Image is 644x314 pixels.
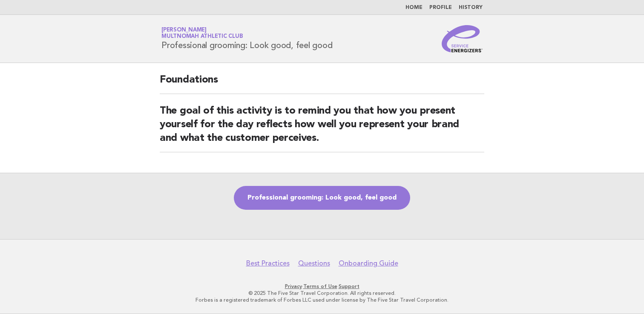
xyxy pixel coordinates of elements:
span: Multnomah Athletic Club [161,34,243,40]
a: Home [405,5,423,10]
a: History [459,5,483,10]
strong: Foundations [160,75,218,85]
a: Support [339,283,359,289]
a: Best Practices [246,259,290,268]
p: · · [61,283,583,290]
img: Service Energizers [442,25,483,52]
a: Privacy [285,283,302,289]
strong: The goal of this activity is to remind you that how you present yourself for the day reflects how... [160,106,459,143]
a: Questions [298,259,330,268]
h1: Professional grooming: Look good, feel good [161,28,332,50]
a: Professional grooming: Look good, feel good [234,186,410,210]
a: Terms of Use [303,283,337,289]
p: © 2025 The Five Star Travel Corporation. All rights reserved. [61,290,583,297]
a: [PERSON_NAME]Multnomah Athletic Club [161,27,243,39]
a: Onboarding Guide [339,259,398,268]
a: Profile [429,5,452,10]
p: Forbes is a registered trademark of Forbes LLC used under license by The Five Star Travel Corpora... [61,297,583,303]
